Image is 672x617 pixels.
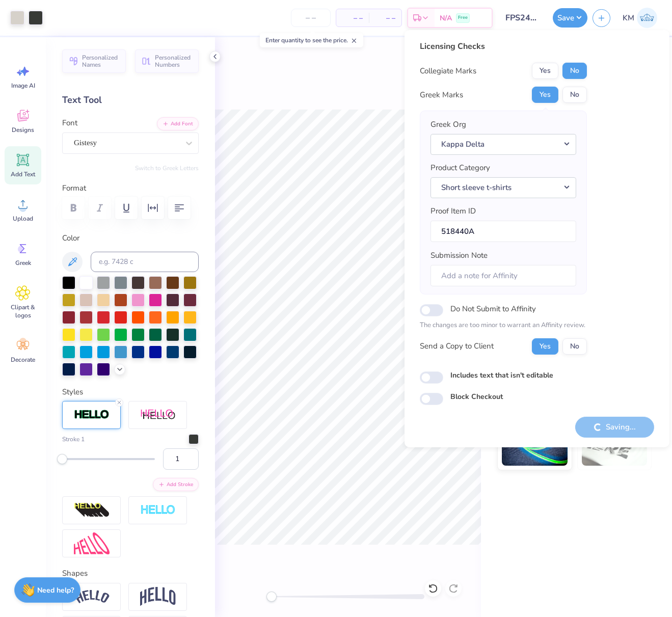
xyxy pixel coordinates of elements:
[623,12,634,24] span: KM
[62,49,126,73] button: Personalized Names
[6,303,40,319] span: Clipart & logos
[431,119,466,130] label: Greek Org
[62,232,199,244] label: Color
[553,8,587,28] button: Save
[15,259,31,267] span: Greek
[140,504,176,516] img: Negative Space
[157,117,199,130] button: Add Font
[62,93,199,107] div: Text Tool
[420,89,463,101] div: Greek Marks
[13,214,33,223] span: Upload
[11,356,35,364] span: Decorate
[532,338,558,354] button: Yes
[12,126,34,134] span: Designs
[342,13,363,23] span: – –
[458,14,468,21] span: Free
[62,386,83,398] label: Styles
[375,13,395,23] span: – –
[431,177,576,198] button: Short sleeve t-shirts
[91,252,199,272] input: e.g. 7428 c
[532,63,558,79] button: Yes
[74,409,110,421] img: Stroke
[420,340,494,352] div: Send a Copy to Client
[637,8,657,28] img: Katrina Mae Mijares
[82,54,120,68] span: Personalized Names
[135,49,199,73] button: Personalized Numbers
[420,65,476,77] div: Collegiate Marks
[153,478,199,491] button: Add Stroke
[450,302,536,315] label: Do Not Submit to Affinity
[135,164,199,172] button: Switch to Greek Letters
[532,87,558,103] button: Yes
[431,264,576,286] input: Add a note for Affinity
[62,182,199,194] label: Format
[562,87,587,103] button: No
[450,391,503,402] label: Block Checkout
[62,568,88,579] label: Shapes
[562,338,587,354] button: No
[420,320,587,331] p: The changes are too minor to warrant an Affinity review.
[62,435,85,444] label: Stroke 1
[140,409,176,421] img: Shadow
[431,205,476,217] label: Proof Item ID
[155,54,193,68] span: Personalized Numbers
[74,502,110,519] img: 3D Illusion
[431,162,490,174] label: Product Category
[57,454,67,464] div: Accessibility label
[498,8,548,28] input: Untitled Design
[11,82,35,90] span: Image AI
[74,590,110,604] img: Arc
[62,117,77,129] label: Font
[450,369,553,380] label: Includes text that isn't editable
[291,9,331,27] input: – –
[37,585,74,595] strong: Need help?
[431,133,576,154] button: Kappa Delta
[420,40,587,52] div: Licensing Checks
[266,592,277,602] div: Accessibility label
[260,33,363,47] div: Enter quantity to see the price.
[618,8,662,28] a: KM
[74,532,110,554] img: Free Distort
[562,63,587,79] button: No
[440,13,452,23] span: N/A
[11,170,35,178] span: Add Text
[140,587,176,606] img: Arch
[431,250,488,261] label: Submission Note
